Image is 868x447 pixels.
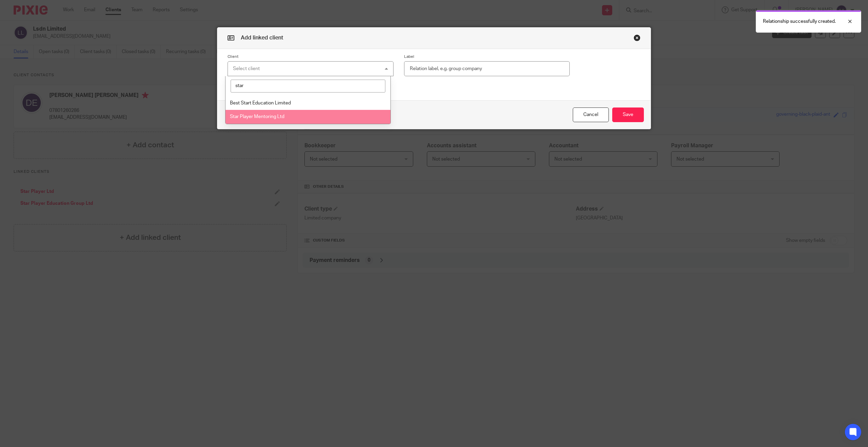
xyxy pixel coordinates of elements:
span: Star Player Mentoring Ltd [230,114,284,119]
label: Client [228,54,394,60]
input: Relation label, e.g. group company [404,61,570,77]
label: Label [404,54,570,60]
button: Cancel [573,107,609,122]
span: Add linked client [241,35,283,40]
p: Relationship successfully created. [763,18,836,25]
input: Search options... [231,80,386,93]
button: Save [612,107,644,122]
span: Best Start Education Limited [230,101,291,105]
div: Select client [233,66,260,71]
